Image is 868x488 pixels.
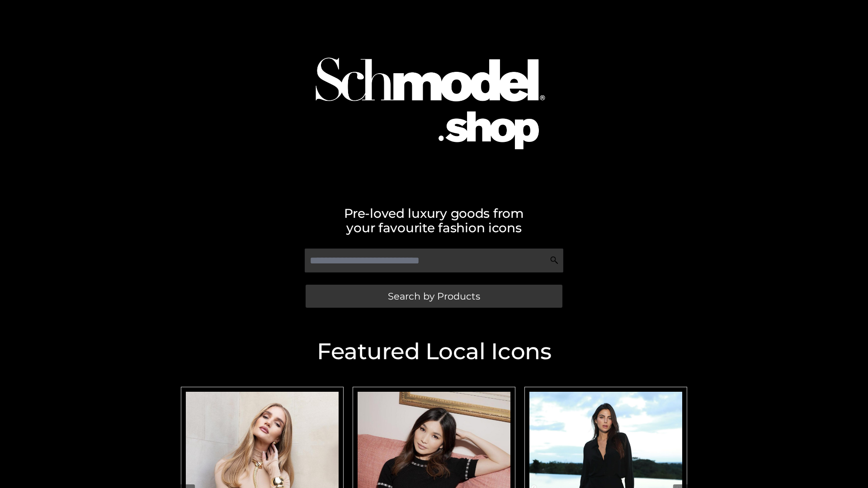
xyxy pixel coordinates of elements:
h2: Pre-loved luxury goods from your favourite fashion icons [176,206,692,235]
h2: Featured Local Icons​ [176,340,692,363]
span: Search by Products [388,291,480,301]
img: Search Icon [550,256,559,265]
a: Search by Products [306,285,562,308]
